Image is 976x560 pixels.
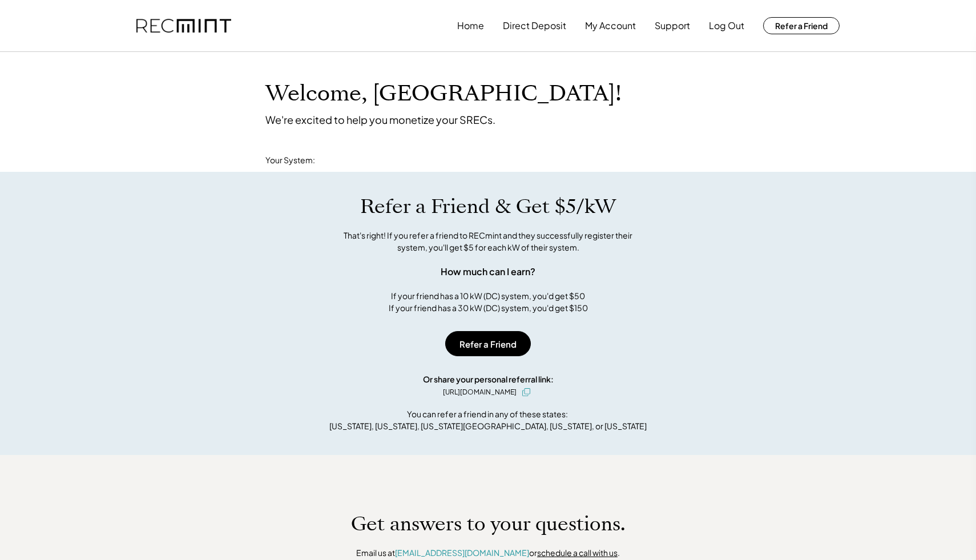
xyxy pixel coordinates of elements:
div: You can refer a friend in any of these states: [US_STATE], [US_STATE], [US_STATE][GEOGRAPHIC_DATA... [329,408,647,432]
button: My Account [585,14,636,37]
div: Or share your personal referral link: [423,373,554,385]
img: recmint-logotype%403x.png [136,19,231,33]
div: How much can I earn? [441,265,535,279]
div: That's right! If you refer a friend to RECmint and they successfully register their system, you'l... [331,229,645,253]
button: Refer a Friend [763,17,840,34]
a: schedule a call with us [537,547,618,558]
button: Home [457,14,484,37]
h1: Refer a Friend & Get $5/kW [360,195,616,219]
a: [EMAIL_ADDRESS][DOMAIN_NAME] [395,547,529,558]
h1: Get answers to your questions. [351,512,626,536]
div: Your System: [265,155,315,166]
button: Log Out [709,14,744,37]
button: Direct Deposit [503,14,566,37]
div: [URL][DOMAIN_NAME] [443,387,517,397]
button: click to copy [519,385,533,399]
div: If your friend has a 10 kW (DC) system, you'd get $50 If your friend has a 30 kW (DC) system, you... [389,290,588,314]
button: Support [655,14,690,37]
button: Refer a Friend [445,331,531,356]
div: We're excited to help you monetize your SRECs. [265,113,495,126]
h1: Welcome, [GEOGRAPHIC_DATA]! [265,80,622,107]
div: Email us at or . [356,547,620,559]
